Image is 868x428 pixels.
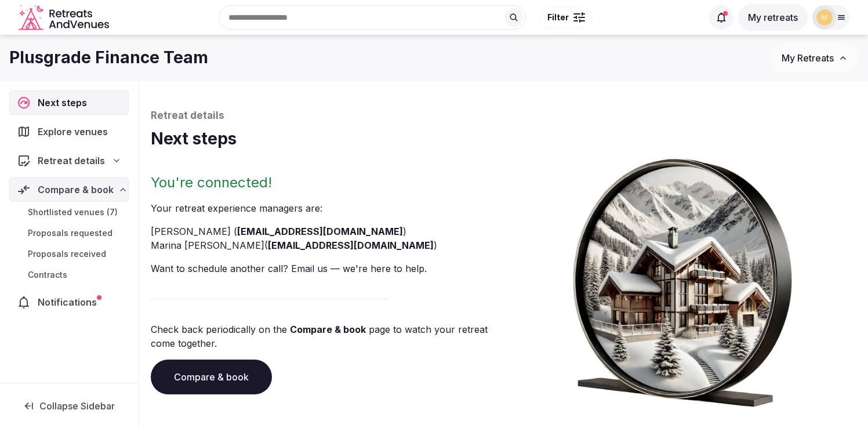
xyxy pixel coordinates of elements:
[9,204,129,220] a: Shortlisted venues (7)
[782,52,834,64] span: My Retreats
[738,12,808,23] a: My retreats
[9,393,129,419] button: Collapse Sidebar
[38,295,101,309] span: Notifications
[9,267,129,283] a: Contracts
[816,9,833,26] img: mana.vakili
[38,154,105,168] span: Retreat details
[39,400,115,412] span: Collapse Sidebar
[28,269,67,281] span: Contracts
[151,224,499,238] li: [PERSON_NAME] ( )
[290,324,366,335] a: Compare & book
[9,90,129,115] a: Next steps
[237,226,403,237] a: [EMAIL_ADDRESS][DOMAIN_NAME]
[38,96,92,110] span: Next steps
[738,4,808,31] button: My retreats
[38,125,112,139] span: Explore venues
[151,173,499,192] h2: You're connected!
[28,206,118,218] span: Shortlisted venues (7)
[151,360,272,394] a: Compare & book
[19,5,111,31] svg: Retreats and Venues company logo
[555,150,811,407] img: Winter chalet retreat in picture frame
[771,43,859,72] button: My Retreats
[151,322,499,350] p: Check back periodically on the page to watch your retreat come together.
[28,227,112,239] span: Proposals requested
[19,5,111,31] a: Visit the homepage
[268,240,434,251] a: [EMAIL_ADDRESS][DOMAIN_NAME]
[151,238,499,252] li: Marina [PERSON_NAME] ( )
[151,262,499,275] p: Want to schedule another call? Email us — we're here to help.
[9,290,129,314] a: Notifications
[38,183,114,197] span: Compare & book
[151,109,856,123] p: Retreat details
[9,225,129,241] a: Proposals requested
[28,248,106,260] span: Proposals received
[9,46,208,69] h1: Plusgrade Finance Team
[547,12,569,23] span: Filter
[9,246,129,262] a: Proposals received
[9,119,129,144] a: Explore venues
[151,128,856,150] h1: Next steps
[540,6,593,28] button: Filter
[151,201,499,215] p: Your retreat experience manager s are :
